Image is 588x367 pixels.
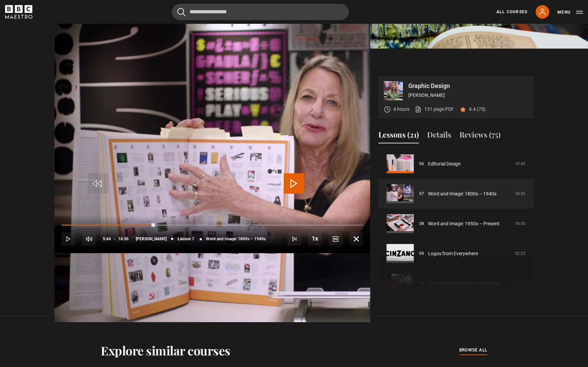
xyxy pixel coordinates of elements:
button: Next Lesson [288,232,301,246]
a: browse all [459,347,487,354]
button: Captions [329,232,342,246]
input: Search [172,4,349,20]
button: Reviews (75) [459,129,501,143]
p: 4.4 (75) [469,106,486,113]
a: Word and Image: 1950s – Present [428,220,500,227]
p: [PERSON_NAME] [408,92,528,99]
a: All Courses [496,9,527,15]
video-js: Video Player [54,76,370,253]
p: 4 hours [393,106,409,113]
span: [PERSON_NAME] [136,237,167,241]
p: Graphic Design [408,83,528,89]
div: Progress Bar [62,225,363,226]
button: Toggle navigation [557,9,583,16]
a: Word and Image: 1800s – 1940s [428,190,496,197]
a: Logos from Everywhere [428,250,478,257]
button: Submit the search query [177,8,185,16]
button: Details [427,129,451,143]
button: Play [62,232,75,246]
a: Editorial Design [428,160,461,168]
h2: Explore similar courses [101,343,230,357]
button: Playback Rate [308,232,322,245]
span: 18:36 [118,233,129,245]
span: Word and Image: 1800s – 1940s [206,237,266,241]
span: 5:44 [103,233,111,245]
svg: BBC Maestro [5,5,32,19]
a: 131 page PDF [415,106,454,113]
button: Lessons (21) [378,129,419,143]
button: Fullscreen [349,232,363,246]
span: Lesson 7 [178,237,194,241]
span: browse all [459,347,487,353]
span: - [114,237,115,241]
button: Mute [82,232,96,246]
